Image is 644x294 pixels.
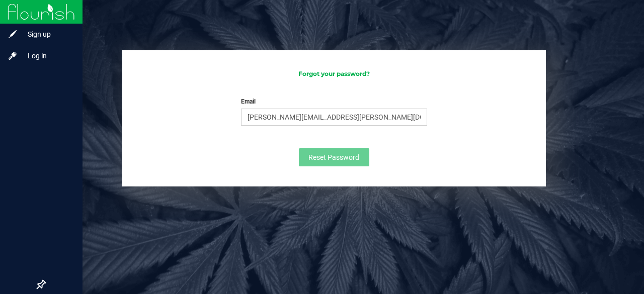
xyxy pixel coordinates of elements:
inline-svg: Sign up [8,29,18,39]
input: Email [241,109,428,126]
button: Reset Password [299,148,369,166]
span: Sign up [18,28,78,40]
label: Email [241,97,256,106]
span: Reset Password [308,153,359,161]
inline-svg: Log in [8,51,18,61]
span: Log in [18,50,78,62]
h3: Forgot your password? [132,70,535,77]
